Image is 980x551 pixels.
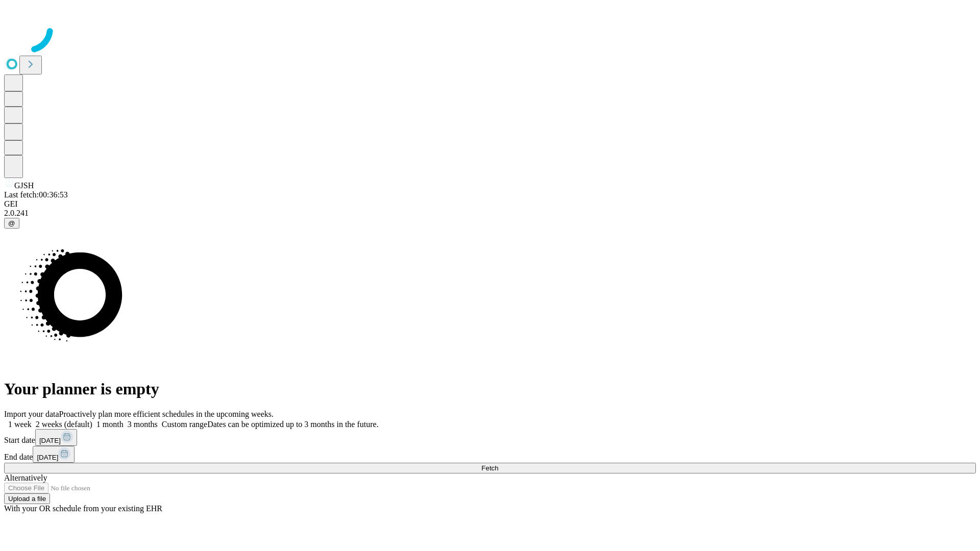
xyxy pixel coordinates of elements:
[4,473,47,482] span: Alternatively
[207,420,378,429] span: Dates can be optimized up to 3 months in the future.
[36,420,92,429] span: 2 weeks (default)
[96,420,124,429] span: 1 month
[8,420,32,429] span: 1 week
[14,181,34,190] span: GJSH
[59,410,274,418] span: Proactively plan more efficient schedules in the upcoming weeks.
[33,446,75,463] button: [DATE]
[4,446,976,463] div: End date
[4,199,976,209] div: GEI
[4,504,162,513] span: With your OR schedule from your existing EHR
[8,219,15,227] span: @
[4,493,50,504] button: Upload a file
[37,454,58,461] span: [DATE]
[162,420,207,429] span: Custom range
[35,429,77,446] button: [DATE]
[4,410,59,418] span: Import your data
[4,190,68,199] span: Last fetch: 00:36:53
[4,429,976,446] div: Start date
[481,464,498,472] span: Fetch
[4,380,976,398] h1: Your planner is empty
[4,218,19,229] button: @
[128,420,158,429] span: 3 months
[4,463,976,473] button: Fetch
[4,209,976,218] div: 2.0.241
[39,437,61,444] span: [DATE]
